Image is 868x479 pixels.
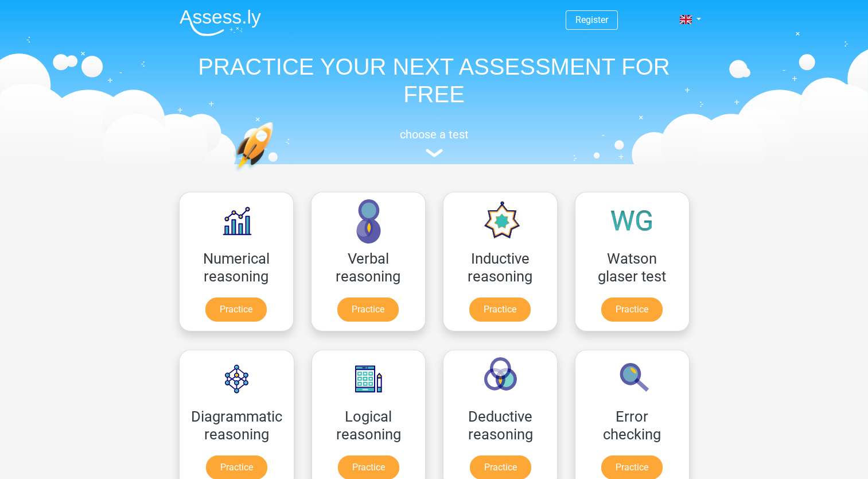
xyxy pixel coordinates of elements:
[170,53,698,108] h1: PRACTICE YOUR NEXT ASSESSMENT FOR FREE
[170,128,698,158] a: choose a test
[469,298,531,322] a: Practice
[426,149,443,157] img: assessment
[575,14,608,25] a: Register
[233,122,318,226] img: practice
[337,298,399,322] a: Practice
[205,298,267,322] a: Practice
[601,298,663,322] a: Practice
[170,128,698,141] h5: choose a test
[180,9,261,36] img: Assessly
